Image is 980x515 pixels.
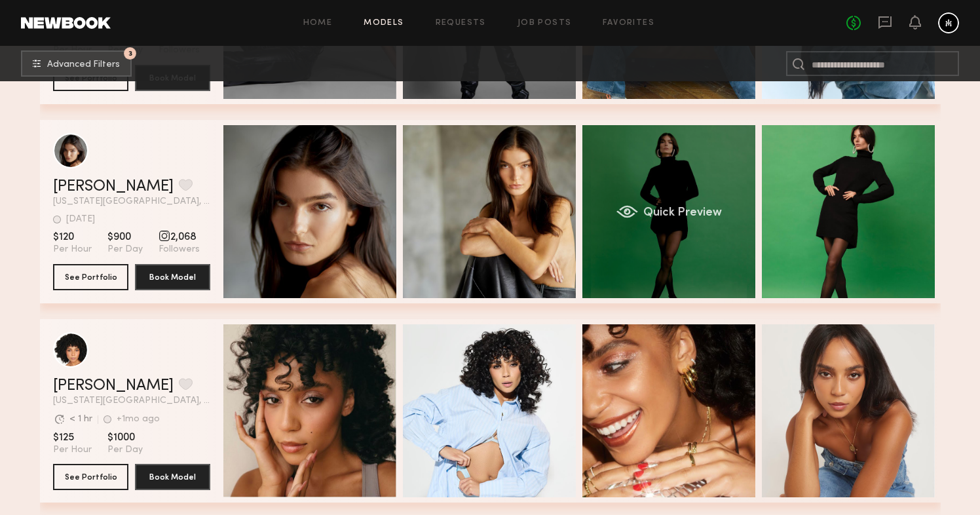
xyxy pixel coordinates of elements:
[159,244,200,256] span: Followers
[107,431,143,444] span: $1000
[53,197,210,206] span: [US_STATE][GEOGRAPHIC_DATA], [GEOGRAPHIC_DATA]
[21,50,132,77] button: 3Advanced Filters
[135,464,210,490] button: Book Model
[436,19,486,28] a: Requests
[135,264,210,290] button: Book Model
[53,179,174,195] a: [PERSON_NAME]
[603,19,654,28] a: Favorites
[53,264,128,290] button: See Portfolio
[69,415,92,424] div: < 1 hr
[53,244,92,256] span: Per Hour
[66,215,95,224] div: [DATE]
[107,244,143,256] span: Per Day
[53,464,128,490] button: See Portfolio
[643,207,721,219] span: Quick Preview
[518,19,572,28] a: Job Posts
[53,396,210,406] span: [US_STATE][GEOGRAPHIC_DATA], [GEOGRAPHIC_DATA]
[364,19,404,28] a: Models
[117,415,160,424] div: +1mo ago
[107,231,143,244] span: $900
[53,231,92,244] span: $120
[53,431,92,444] span: $125
[128,50,132,56] span: 3
[53,444,92,456] span: Per Hour
[159,231,200,244] span: 2,068
[107,444,143,456] span: Per Day
[303,19,333,28] a: Home
[47,60,120,69] span: Advanced Filters
[53,378,174,394] a: [PERSON_NAME]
